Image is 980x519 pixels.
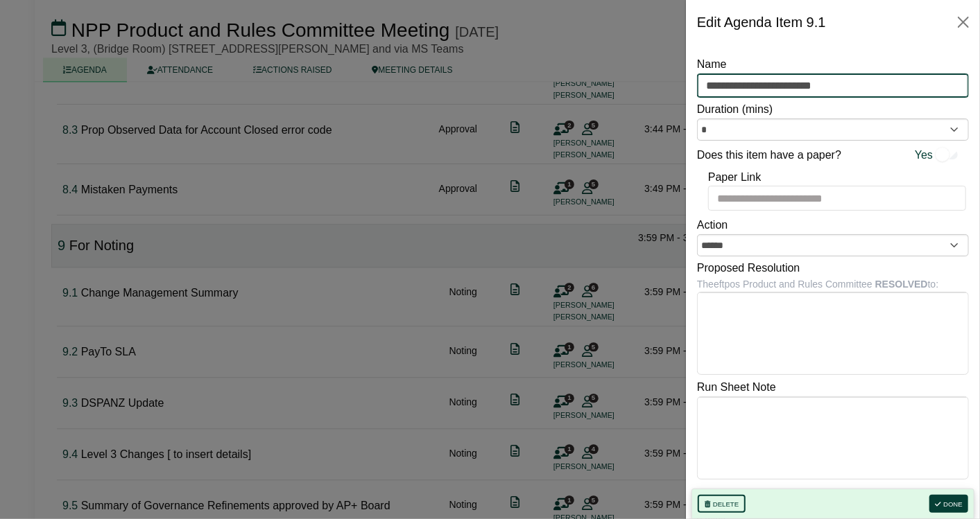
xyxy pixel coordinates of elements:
[708,168,762,186] label: Paper Link
[915,146,933,164] span: Yes
[697,146,841,164] label: Does this item have a paper?
[697,216,728,234] label: Action
[697,55,727,73] label: Name
[697,100,773,118] label: Duration (mins)
[698,495,746,513] button: Delete
[697,259,800,277] label: Proposed Resolution
[929,495,968,513] button: Done
[697,378,776,396] label: Run Sheet Note
[875,279,928,290] b: RESOLVED
[952,11,974,33] button: Close
[697,11,826,33] div: Edit Agenda Item 9.1
[697,276,969,292] div: The eftpos Product and Rules Committee to:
